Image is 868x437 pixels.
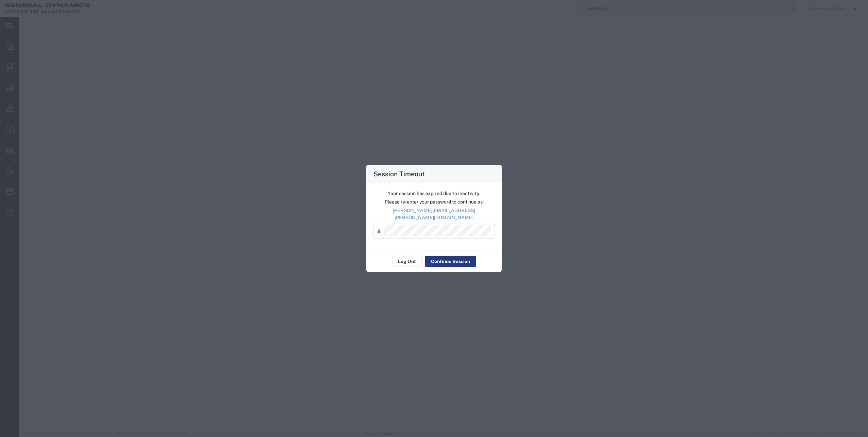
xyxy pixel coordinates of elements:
[373,169,425,179] h4: Session Timeout
[425,256,476,267] button: Continue Session
[373,198,495,206] p: Please re-enter your password to continue as:
[373,207,495,221] p: [PERSON_NAME][EMAIL_ADDRESS][PERSON_NAME][DOMAIN_NAME]
[373,190,495,197] p: Your session has expired due to inactivity.
[392,256,422,267] button: Log Out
